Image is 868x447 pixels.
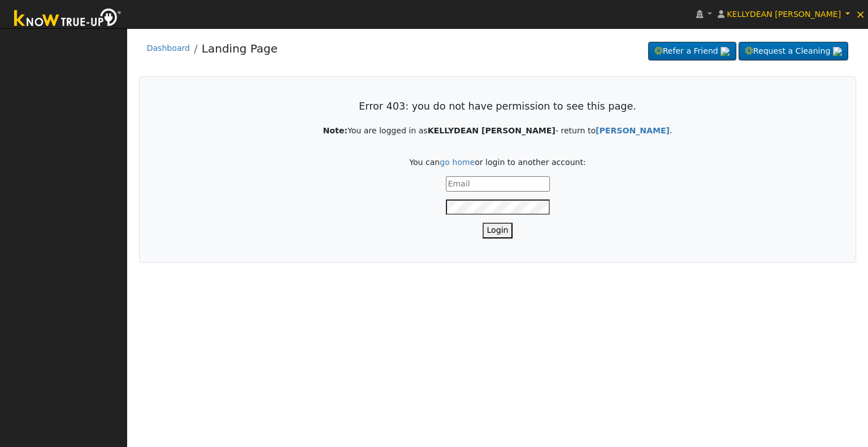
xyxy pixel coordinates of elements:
[739,42,848,61] a: Request a Cleaning
[483,223,513,238] button: Login
[596,126,670,135] strong: [PERSON_NAME]
[163,157,832,168] p: You can or login to another account:
[428,126,555,135] strong: KELLYDEAN [PERSON_NAME]
[446,176,550,192] input: Email
[833,47,842,56] img: retrieve
[856,7,865,21] span: ×
[163,125,832,137] p: You are logged in as - return to .
[727,10,841,19] span: KELLYDEAN [PERSON_NAME]
[596,126,670,135] a: Back to User
[8,6,127,32] img: Know True-Up
[163,101,832,112] h3: Error 403: you do not have permission to see this page.
[147,44,190,53] a: Dashboard
[323,126,348,135] strong: Note:
[648,42,736,61] a: Refer a Friend
[190,40,277,63] li: Landing Page
[721,47,730,56] img: retrieve
[440,158,475,167] a: go home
